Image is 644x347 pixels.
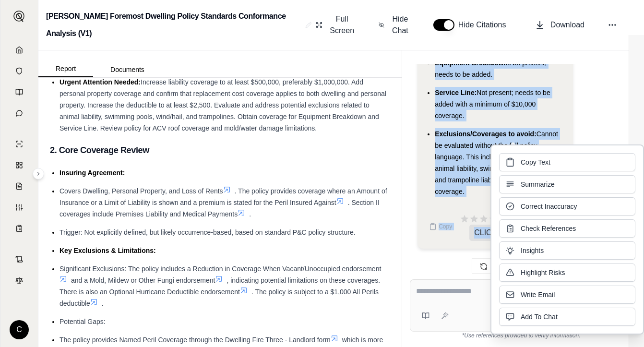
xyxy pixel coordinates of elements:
span: , indicating potential limitations on these coverages. There is also an Optional Hurricane Deduct... [60,276,380,296]
span: The policy provides Named Peril Coverage through the Dwelling Fire Three - Landlord form [60,336,331,344]
h3: 2. Core Coverage Review [50,142,390,159]
span: Service Line: [435,89,477,96]
span: . [102,299,104,307]
button: Report [38,61,93,77]
span: Insuring Agreement: [60,169,125,177]
span: Hide Chat [390,13,410,36]
span: and a Mold, Mildew or Other Fungi endorsement [71,276,215,284]
span: Summarize [521,179,555,189]
button: Expand sidebar [10,7,29,26]
button: Copy Text [499,153,635,171]
span: Not present; needs to be added. [435,59,547,78]
span: Increase liability coverage to at least $500,000, preferably $1,000,000. Add personal property co... [60,78,386,132]
span: Insights [521,246,544,255]
button: Summarize [499,175,635,193]
span: Equipment Breakdown: [435,59,510,67]
button: Correct Inaccuracy [499,197,635,215]
a: Chat [6,104,32,123]
div: C [10,320,29,339]
span: Download [550,19,584,31]
span: Key Exclusions & Limitations: [60,247,156,254]
img: Expand sidebar [13,11,25,22]
span: Highlight Risks [521,268,565,277]
button: Highlight Risks [499,263,635,282]
a: Home [6,40,32,60]
button: Documents [93,62,162,77]
span: Covers Dwelling, Personal Property, and Loss of Rents [60,187,223,195]
button: Full Screen [312,10,359,40]
span: Copy Text [521,157,550,167]
a: Documents Vault [6,61,32,81]
button: Hide Chat [375,10,414,40]
button: Add To Chat [499,308,635,326]
span: Full Screen [328,13,356,36]
a: Single Policy [6,134,32,154]
a: Policy Comparisons [6,156,32,175]
span: Cannot be evaluated without the full policy language. This includes exclusions for animal liabili... [435,130,563,195]
a: Prompt Library [6,83,32,102]
span: Exclusions/Coverages to avoid: [435,130,537,138]
a: Coverage Table [6,219,32,238]
span: Add To Chat [521,312,558,322]
a: Legal Search Engine [6,271,32,290]
span: Correct Inaccuracy [521,202,577,211]
button: Regenerate Response [472,258,571,274]
a: Custom Report [6,198,32,217]
span: Not present; needs to be added with a minimum of $10,000 coverage. [435,89,550,120]
a: Claim Coverage [6,177,32,196]
span: Significant Exclusions: The policy includes a Reduction in Coverage When Vacant/Unoccupied endors... [60,265,381,273]
span: Hide Citations [458,19,512,31]
span: Trigger: Not explicitly defined, but likely occurrence-based, based on standard P&C policy struct... [60,228,356,236]
button: Copy [425,217,456,236]
span: . [249,210,251,218]
span: Urgent Attention Needed: [60,78,141,86]
span: Write Email [521,290,555,299]
span: . Section II coverages include Premises Liability and Medical Payments [60,199,380,218]
button: Download [531,15,588,35]
button: Expand sidebar [33,168,44,179]
span: Copy [439,223,452,230]
button: Write Email [499,286,635,304]
span: . The policy provides coverage where an Amount of Insurance or a Limit of Liability is shown and ... [60,187,387,206]
h2: [PERSON_NAME] Foremost Dwelling Policy Standards Conformance Analysis (V1) [46,8,301,42]
button: Check References [499,219,635,238]
span: Potential Gaps: [60,318,106,325]
button: Insights [499,241,635,260]
span: Check References [521,224,576,233]
span: CLICK TO RATE [469,225,536,241]
a: Contract Analysis [6,250,32,269]
span: . The policy is subject to a $1,000 All Perils deductible [60,288,379,307]
div: *Use references provided to verify information. [410,332,632,339]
